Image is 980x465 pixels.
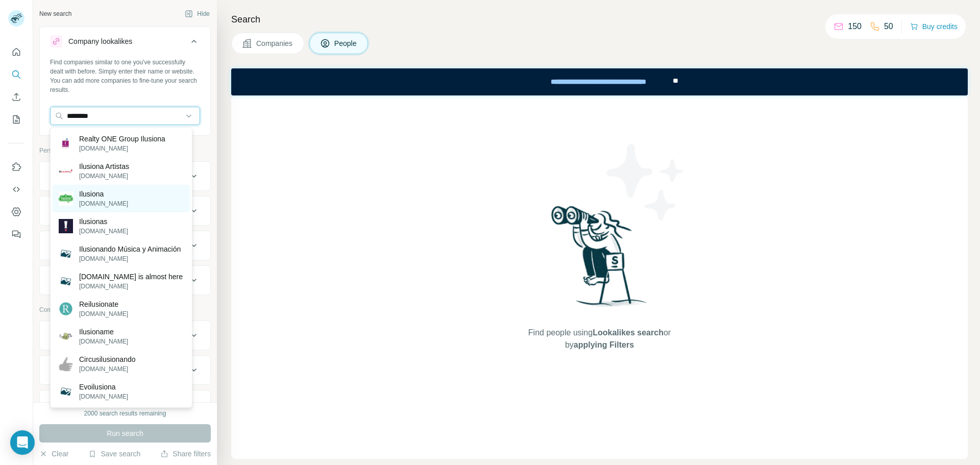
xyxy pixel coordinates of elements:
img: Ilusiona [59,191,73,206]
span: Lookalikes search [593,328,664,337]
p: [DOMAIN_NAME] [79,144,165,153]
p: [DOMAIN_NAME] [79,172,129,181]
span: Companies [256,38,293,48]
p: Reilusionate [79,299,128,309]
button: Feedback [8,225,24,243]
p: [DOMAIN_NAME] [79,309,128,319]
button: Hide [178,6,217,21]
p: 50 [884,20,893,33]
p: Ilusionando Música y Animación [79,244,181,254]
img: Ilusioname [59,329,73,344]
button: HQ location [40,393,210,417]
img: Evoilusiona [59,384,73,399]
img: Ilusiona Artistas [59,164,73,178]
div: 2000 search results remaining [84,409,166,418]
p: [DOMAIN_NAME] is almost here [79,272,183,282]
p: [DOMAIN_NAME] [79,364,136,374]
button: Search [8,65,24,84]
p: Evoilusiona [79,382,128,392]
p: [DOMAIN_NAME] [79,254,181,263]
button: Use Surfe on LinkedIn [8,158,24,176]
span: applying Filters [574,340,634,349]
img: Surfe Illustration - Woman searching with binoculars [547,203,653,317]
button: Use Surfe API [8,180,24,199]
p: Circusilusionando [79,354,136,364]
button: Seniority [40,199,210,223]
img: Realty ONE Group Ilusiona [59,136,73,151]
img: Reilusionate [59,302,73,316]
p: [DOMAIN_NAME] [79,282,183,291]
p: [DOMAIN_NAME] [79,337,128,346]
p: Ilusioname [79,327,128,337]
button: Save search [88,449,140,459]
button: Company lookalikes [40,29,210,58]
iframe: Banner [231,68,968,95]
button: Job title [40,164,210,188]
button: Dashboard [8,203,24,221]
img: Ilusionando Música y Animación [59,247,73,261]
button: Industry [40,358,210,382]
button: Clear [39,449,68,459]
div: Find companies similar to one you've successfully dealt with before. Simply enter their name or w... [50,58,200,94]
button: Company [40,323,210,348]
button: Department [40,233,210,258]
p: 150 [848,20,862,33]
p: [DOMAIN_NAME] [79,392,128,401]
img: ilusionarte.games is almost here [59,274,73,288]
img: Surfe Illustration - Stars [600,136,692,228]
h4: Search [231,12,968,27]
p: Ilusiona Artistas [79,161,129,172]
p: Personal information [39,146,211,155]
div: Company lookalikes [68,36,132,46]
p: Ilusiona [79,189,128,199]
button: Share filters [160,449,211,459]
button: Personal location [40,268,210,292]
div: New search [39,9,71,18]
span: People [334,38,358,48]
button: Buy credits [910,19,958,34]
img: Circusilusionando [59,356,73,371]
div: Open Intercom Messenger [10,430,35,455]
p: Company information [39,305,211,314]
p: [DOMAIN_NAME] [79,227,128,236]
p: Ilusionas [79,216,128,227]
span: Find people using or by [518,327,681,351]
p: Realty ONE Group Ilusiona [79,134,165,144]
p: [DOMAIN_NAME] [79,199,128,208]
img: Ilusionas [59,219,73,233]
button: My lists [8,110,24,129]
button: Quick start [8,43,24,61]
button: Enrich CSV [8,88,24,106]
